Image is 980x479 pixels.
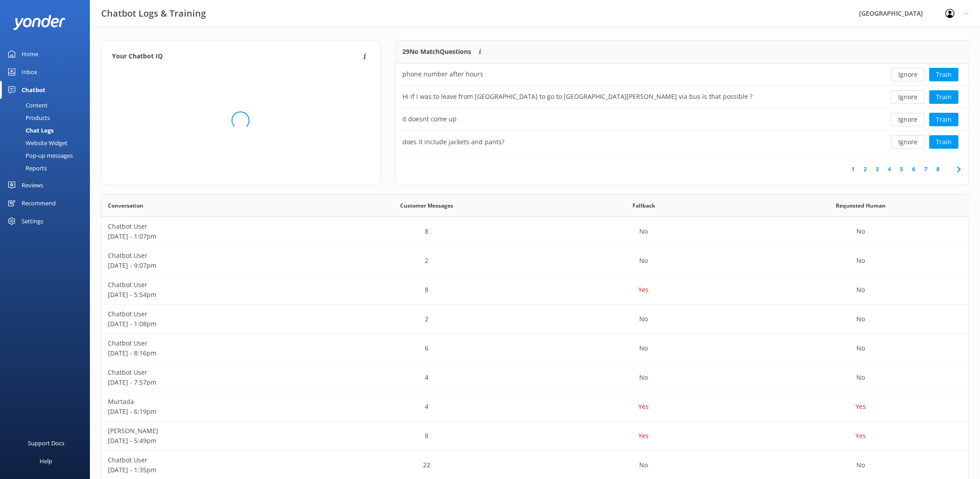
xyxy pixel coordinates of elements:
[891,135,925,149] button: Ignore
[402,114,457,124] div: it doesnt come up
[22,45,38,63] div: Home
[5,162,90,174] a: Reports
[108,465,312,475] p: [DATE] - 1:35pm
[856,256,865,266] p: No
[425,431,428,441] p: 8
[22,212,43,230] div: Settings
[855,431,866,441] p: Yes
[108,222,312,231] p: Chatbot User
[929,68,958,81] button: Train
[108,319,312,329] p: [DATE] - 1:08pm
[425,373,428,382] p: 4
[108,397,312,407] p: Murtada
[929,90,958,104] button: Train
[22,194,56,212] div: Recommend
[883,165,895,173] a: 4
[633,201,655,210] span: Fallback
[108,377,312,387] p: [DATE] - 7:57pm
[108,261,312,271] p: [DATE] - 9:07pm
[402,92,753,102] div: Hi if I was to leave from [GEOGRAPHIC_DATA] to go to [GEOGRAPHIC_DATA][PERSON_NAME] via bus is th...
[101,6,206,21] h3: Chatbot Logs & Training
[5,111,50,124] div: Products
[425,343,428,353] p: 6
[425,314,428,324] p: 2
[402,47,471,57] p: 29 No Match Questions
[5,149,73,162] div: Pop-up messages
[5,99,48,111] div: Content
[425,256,428,266] p: 2
[22,176,43,194] div: Reviews
[5,149,90,162] a: Pop-up messages
[402,69,483,79] div: phone number after hours
[639,343,648,353] p: No
[856,373,865,382] p: No
[108,407,312,417] p: [DATE] - 6:19pm
[932,165,944,173] a: 8
[396,86,970,108] div: row
[856,285,865,295] p: No
[108,348,312,358] p: [DATE] - 8:16pm
[871,165,883,173] a: 3
[101,246,969,275] div: row
[108,290,312,300] p: [DATE] - 5:54pm
[108,338,312,348] p: Chatbot User
[101,217,969,246] div: row
[108,201,143,210] span: Conversation
[5,99,90,111] a: Content
[856,460,865,470] p: No
[895,165,908,173] a: 5
[836,201,886,210] span: Requested Human
[5,137,90,149] a: Website Widget
[639,373,648,382] p: No
[859,165,871,173] a: 2
[396,131,970,153] div: row
[639,314,648,324] p: No
[929,113,958,126] button: Train
[396,63,970,153] div: grid
[929,135,958,149] button: Train
[101,392,969,421] div: row
[22,81,45,99] div: Chatbot
[425,402,428,412] p: 4
[856,226,865,236] p: No
[638,402,649,412] p: Yes
[423,460,430,470] p: 22
[396,63,970,86] div: row
[396,108,970,131] div: row
[425,285,428,295] p: 8
[639,226,648,236] p: No
[108,426,312,436] p: [PERSON_NAME]
[855,402,866,412] p: Yes
[101,363,969,392] div: row
[400,201,453,210] span: Customer Messages
[425,226,428,236] p: 8
[40,452,52,470] div: Help
[108,436,312,446] p: [DATE] - 5:49pm
[5,162,47,174] div: Reports
[108,368,312,377] p: Chatbot User
[28,434,64,452] div: Support Docs
[101,305,969,334] div: row
[108,455,312,465] p: Chatbot User
[108,280,312,290] p: Chatbot User
[891,90,925,104] button: Ignore
[920,165,932,173] a: 7
[101,275,969,305] div: row
[891,68,925,81] button: Ignore
[847,165,859,173] a: 1
[639,256,648,266] p: No
[5,137,67,149] div: Website Widget
[22,63,37,81] div: Inbox
[402,137,504,147] div: does it include jackets and pants?
[5,124,53,137] div: Chat Logs
[891,113,925,126] button: Ignore
[639,460,648,470] p: No
[13,15,65,30] img: yonder-white-logo.png
[108,309,312,319] p: Chatbot User
[108,231,312,241] p: [DATE] - 1:07pm
[5,111,90,124] a: Products
[5,124,90,137] a: Chat Logs
[101,334,969,363] div: row
[856,314,865,324] p: No
[908,165,920,173] a: 6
